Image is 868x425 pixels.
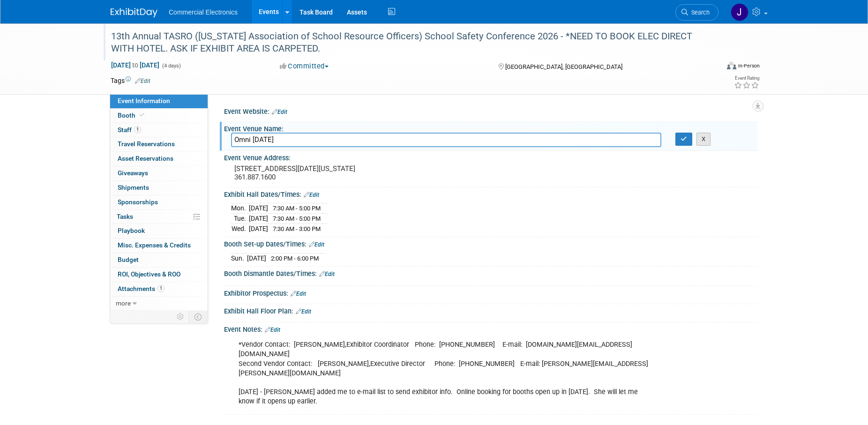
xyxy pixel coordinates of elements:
[169,8,238,16] span: Commercial Electronics
[189,311,208,323] td: Toggle Event Tabs
[110,297,208,311] a: more
[224,322,757,335] div: Event Notes:
[110,239,208,253] a: Misc. Expenses & Credits
[110,94,208,108] a: Event Information
[319,271,335,277] a: Edit
[118,270,180,278] span: ROI, Objectives & ROO
[247,253,266,263] td: [DATE]
[309,241,324,248] a: Edit
[118,241,191,249] span: Misc. Expenses & Credits
[110,195,208,209] a: Sponsorships
[688,9,710,16] span: Search
[272,109,287,115] a: Edit
[224,237,757,249] div: Booth Set-up Dates/Times:
[118,140,175,148] span: Travel Reservations
[224,104,757,117] div: Event Website:
[296,308,311,315] a: Edit
[224,267,757,279] div: Booth Dismantle Dates/Times:
[224,187,757,200] div: Exhibit Hall Dates/Times:
[110,123,208,137] a: Staff1
[117,213,133,220] span: Tasks
[118,169,148,177] span: Giveaways
[108,28,704,57] div: 13th Annual TASRO ([US_STATE] Association of School Resource Officers) School Safety Conference 2...
[291,291,306,297] a: Edit
[131,61,140,69] span: to
[110,210,208,224] a: Tasks
[231,203,249,214] td: Mon.
[727,62,736,69] img: Format-Inperson.png
[118,97,170,104] span: Event Information
[118,184,149,191] span: Shipments
[304,192,319,198] a: Edit
[232,336,654,411] div: *Vendor Contact: [PERSON_NAME],Exhibitor Coordinator Phone: [PHONE_NUMBER] E-mail: [DOMAIN_NAME][...
[157,285,165,292] span: 1
[505,63,622,70] span: [GEOGRAPHIC_DATA], [GEOGRAPHIC_DATA]
[231,253,247,263] td: Sun.
[110,282,208,296] a: Attachments1
[110,137,208,151] a: Travel Reservations
[224,122,757,134] div: Event Venue Name:
[140,112,144,118] i: Booth reservation complete
[696,133,711,146] button: X
[273,215,321,222] span: 7:30 AM - 5:00 PM
[234,164,436,181] pre: [STREET_ADDRESS][DATE][US_STATE] 361.887.1600
[224,304,757,316] div: Exhibit Hall Floor Plan:
[135,78,150,84] a: Edit
[111,61,160,69] span: [DATE] [DATE]
[118,126,141,134] span: Staff
[110,181,208,195] a: Shipments
[249,203,268,214] td: [DATE]
[663,60,760,75] div: Event Format
[161,63,181,69] span: (4 days)
[110,109,208,123] a: Booth
[111,8,157,17] img: ExhibitDay
[738,62,760,69] div: In-Person
[675,4,718,21] a: Search
[110,268,208,282] a: ROI, Objectives & ROO
[224,151,757,163] div: Event Venue Address:
[118,155,173,162] span: Asset Reservations
[224,286,757,298] div: Exhibitor Prospectus:
[249,214,268,224] td: [DATE]
[111,76,150,85] td: Tags
[231,224,249,233] td: Wed.
[172,311,189,323] td: Personalize Event Tab Strip
[110,152,208,166] a: Asset Reservations
[110,253,208,267] a: Budget
[734,76,759,81] div: Event Rating
[277,61,332,71] button: Committed
[116,299,131,307] span: more
[273,225,321,232] span: 7:30 AM - 3:00 PM
[273,205,321,212] span: 7:30 AM - 5:00 PM
[731,3,748,21] img: Jennifer Roosa
[118,227,145,234] span: Playbook
[249,224,268,233] td: [DATE]
[271,255,319,262] span: 2:00 PM - 6:00 PM
[110,224,208,238] a: Playbook
[118,285,165,292] span: Attachments
[231,214,249,224] td: Tue.
[134,126,141,133] span: 1
[118,112,146,119] span: Booth
[118,256,139,263] span: Budget
[118,198,158,206] span: Sponsorships
[265,327,280,333] a: Edit
[110,166,208,180] a: Giveaways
